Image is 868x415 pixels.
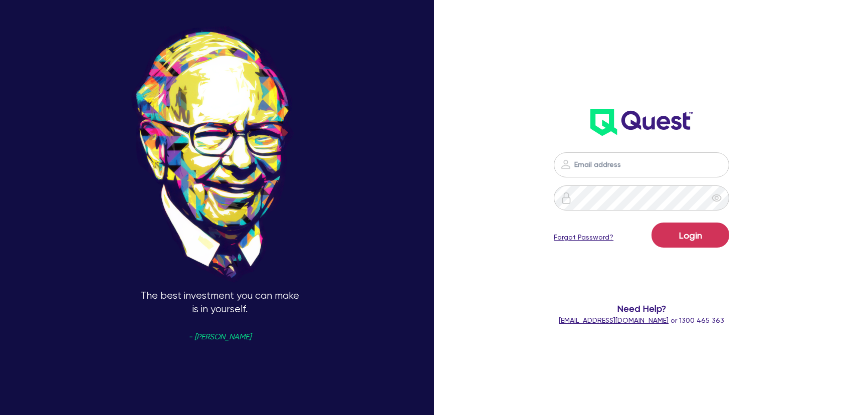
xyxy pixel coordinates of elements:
img: icon-password [560,192,572,204]
span: Need Help? [527,302,756,315]
a: Forgot Password? [554,232,613,243]
span: eye [712,193,722,203]
input: Email address [554,152,729,177]
img: icon-password [560,158,572,170]
span: - [PERSON_NAME] [188,333,251,341]
span: or 1300 465 363 [559,316,724,324]
a: [EMAIL_ADDRESS][DOMAIN_NAME] [559,316,669,324]
button: Login [652,223,729,248]
img: wH2k97JdezQIQAAAABJRU5ErkJggg== [590,109,693,136]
